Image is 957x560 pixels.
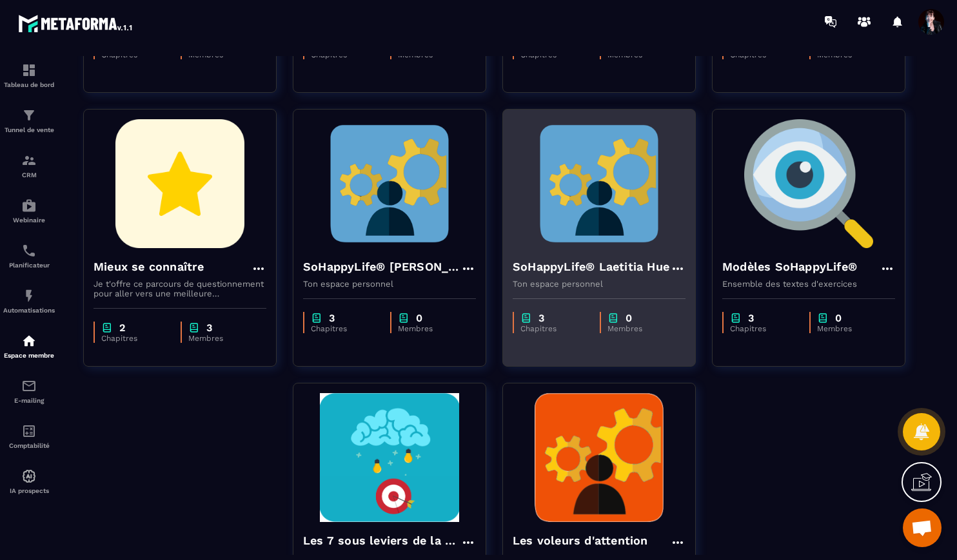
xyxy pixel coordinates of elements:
[311,312,322,324] img: chapter
[21,108,37,123] img: formation
[18,12,134,35] img: logo
[21,333,37,349] img: automations
[3,262,55,269] p: Planificateur
[513,393,686,522] img: formation-background
[21,423,37,439] img: accountant
[188,322,200,334] img: chapter
[3,81,55,88] p: Tableau de bord
[513,532,648,550] h4: Les voleurs d'attention
[21,378,37,394] img: email
[3,98,55,143] a: formationformationTunnel de vente
[416,312,422,324] p: 0
[626,312,632,324] p: 0
[3,307,55,314] p: Automatisations
[398,324,463,333] p: Membres
[3,487,55,494] p: IA prospects
[520,324,587,333] p: Chapitres
[722,279,895,289] p: Ensemble des textes d'exercices
[3,352,55,359] p: Espace membre
[3,278,55,323] a: automationsautomationsAutomatisations
[83,109,293,383] a: formation-backgroundMieux se connaîtreJe t'offre ce parcours de questionnement pour aller vers un...
[538,312,544,324] p: 3
[835,312,842,324] p: 0
[119,322,125,334] p: 2
[3,143,55,188] a: formationformationCRM
[520,312,532,324] img: chapter
[3,323,55,369] a: automationsautomationsEspace membre
[3,126,55,133] p: Tunnel de vente
[817,324,882,333] p: Membres
[94,258,204,276] h4: Mieux se connaître
[188,334,253,343] p: Membres
[303,393,476,522] img: formation-background
[329,312,335,324] p: 3
[101,334,168,343] p: Chapitres
[94,279,266,298] p: Je t'offre ce parcours de questionnement pour aller vers une meilleure connaissance de toi et de ...
[303,258,460,276] h4: SoHappyLife® [PERSON_NAME]
[748,312,754,324] p: 3
[607,324,673,333] p: Membres
[3,442,55,449] p: Comptabilité
[3,171,55,179] p: CRM
[712,109,922,383] a: formation-backgroundModèles SoHappyLife®Ensemble des textes d'exerciceschapter3Chapitreschapter0M...
[3,397,55,404] p: E-mailing
[311,324,377,333] p: Chapitres
[3,188,55,233] a: automationsautomationsWebinaire
[21,288,37,304] img: automations
[3,414,55,459] a: accountantaccountantComptabilité
[3,53,55,98] a: formationformationTableau de bord
[3,233,55,278] a: schedulerschedulerPlanificateur
[21,63,37,78] img: formation
[3,217,55,224] p: Webinaire
[303,279,476,289] p: Ton espace personnel
[607,312,619,324] img: chapter
[206,322,212,334] p: 3
[730,324,796,333] p: Chapitres
[303,532,460,550] h4: Les 7 sous leviers de la performance
[21,243,37,258] img: scheduler
[303,119,476,248] img: formation-background
[513,119,686,248] img: formation-background
[94,119,266,248] img: formation-background
[502,109,712,383] a: formation-backgroundSoHappyLife® Laetitia HueTon espace personnelchapter3Chapitreschapter0Membres
[730,312,742,324] img: chapter
[513,258,669,276] h4: SoHappyLife® Laetitia Hue
[398,312,409,324] img: chapter
[21,468,37,484] img: automations
[817,312,829,324] img: chapter
[903,508,942,547] a: Ouvrir le chat
[722,119,895,248] img: formation-background
[293,109,502,383] a: formation-backgroundSoHappyLife® [PERSON_NAME]Ton espace personnelchapter3Chapitreschapter0Membres
[722,258,857,276] h4: Modèles SoHappyLife®
[21,153,37,168] img: formation
[21,198,37,213] img: automations
[513,279,686,289] p: Ton espace personnel
[3,369,55,414] a: emailemailE-mailing
[101,322,113,334] img: chapter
